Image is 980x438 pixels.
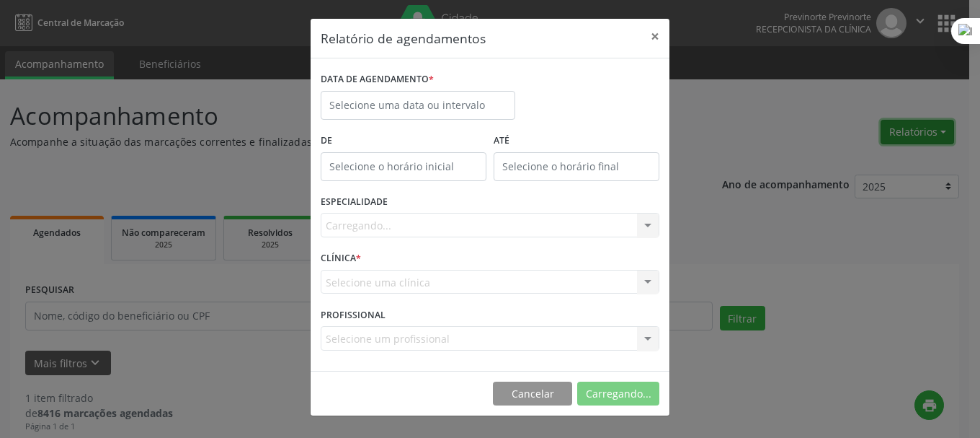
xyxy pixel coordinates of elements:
input: Selecione uma data ou intervalo [321,91,515,120]
label: De [321,130,486,152]
input: Selecione o horário inicial [321,152,486,181]
button: Carregando... [577,382,659,406]
label: PROFISSIONAL [321,304,386,326]
label: ESPECIALIDADE [321,191,388,214]
button: Close [641,19,669,54]
label: DATA DE AGENDAMENTO [321,69,434,91]
label: CLÍNICA [321,248,361,270]
h5: Relatório de agendamentos [321,29,486,48]
button: Cancelar [493,382,572,406]
input: Selecione o horário final [494,152,659,181]
label: ATÉ [494,130,659,152]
